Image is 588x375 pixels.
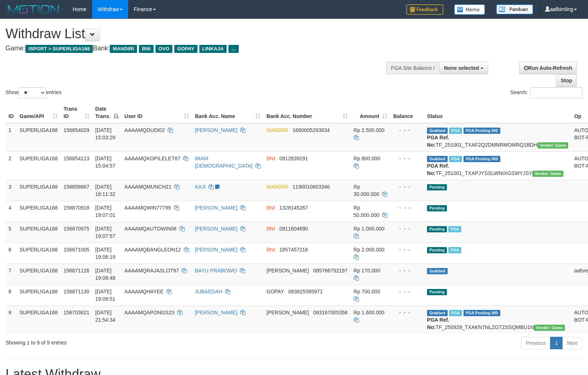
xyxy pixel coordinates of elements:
[427,317,449,330] b: PGA Ref. No:
[427,205,447,211] span: Pending
[532,171,563,177] span: Vendor URL: https://trx31.1velocity.biz
[6,45,385,52] h4: Game: Bank:
[550,337,563,349] a: 1
[313,310,347,315] span: Copy 083167005358 to clipboard
[6,180,17,201] td: 3
[25,45,93,53] span: ISPORT > SUPERLIGA168
[95,310,116,323] span: [DATE] 21:54:34
[92,102,122,123] th: Date Trans.: activate to sort column descending
[110,45,137,53] span: MANDIRI
[195,289,223,294] a: JUBAEDAH
[125,247,181,253] span: AAAAMQBANGLEON12
[195,156,253,169] a: IMAM [DEMOGRAPHIC_DATA]
[266,289,284,294] span: GOPAY
[6,87,62,98] label: Show entries
[354,156,380,161] span: Rp 800.000
[266,184,288,190] span: MANDIRI
[351,102,391,123] th: Amount: activate to sort column ascending
[449,128,462,134] span: Marked by aafsoycanthlai
[17,123,61,152] td: SUPERLIGA168
[266,156,275,161] span: BNI
[519,62,577,74] a: Run Auto-Refresh
[195,226,237,232] a: [PERSON_NAME]
[354,289,380,294] span: Rp 700.000
[95,184,116,197] span: [DATE] 16:11:32
[6,243,17,264] td: 6
[427,289,447,295] span: Pending
[174,45,197,53] span: GOPAY
[427,128,448,134] span: Grabbed
[95,226,116,239] span: [DATE] 19:07:57
[64,289,90,294] span: 156871130
[266,205,275,211] span: BNI
[444,65,479,71] span: None selected
[228,45,238,53] span: ...
[279,226,308,232] span: Copy 0911604690 to clipboard
[424,102,571,123] th: Status
[313,268,347,274] span: Copy 085766792197 to clipboard
[6,201,17,222] td: 4
[64,247,90,253] span: 156871005
[266,247,275,253] span: BNI
[125,156,181,161] span: AAAAMQKOPILELET87
[64,127,90,133] span: 156854029
[64,156,90,161] span: 156854113
[393,126,421,134] div: - - -
[454,4,485,15] img: Button%20Memo.svg
[279,247,308,253] span: Copy 1857457216 to clipboard
[6,306,17,334] td: 9
[354,184,379,197] span: Rp 30.000.000
[530,87,582,98] input: Search:
[95,205,116,218] span: [DATE] 19:07:01
[279,156,308,161] span: Copy 0912839291 to clipboard
[6,4,62,15] img: MOTION_logo.png
[192,102,263,123] th: Bank Acc. Name: activate to sort column ascending
[64,184,90,190] span: 156858667
[393,288,421,295] div: - - -
[354,226,385,232] span: Rp 1.000.000
[279,205,308,211] span: Copy 1328145267 to clipboard
[195,247,237,253] a: [PERSON_NAME]
[6,123,17,152] td: 1
[427,268,448,274] span: Grabbed
[354,268,380,274] span: Rp 170.000
[534,325,565,331] span: Vendor URL: https://trx31.1velocity.biz
[266,268,309,274] span: [PERSON_NAME]
[266,226,275,232] span: BNI
[393,204,421,211] div: - - -
[125,268,179,274] span: AAAAMQRAJASLOT97
[125,289,164,294] span: AAAAMQHAYEE
[293,184,330,190] span: Copy 1190010603346 to clipboard
[386,62,439,74] div: PGA Site Balance /
[95,247,116,260] span: [DATE] 19:08:19
[6,151,17,180] td: 2
[266,127,288,133] span: MANDIRI
[266,310,309,315] span: [PERSON_NAME]
[122,102,192,123] th: User ID: activate to sort column ascending
[95,268,116,281] span: [DATE] 19:09:48
[424,151,571,180] td: TF_251001_TXAPJYSSLWNIXGSWYJSY
[427,184,447,190] span: Pending
[95,127,116,140] span: [DATE] 15:03:29
[6,285,17,306] td: 8
[64,226,90,232] span: 156870975
[354,247,385,253] span: Rp 2.000.000
[17,306,61,334] td: SUPERLIGA168
[393,267,421,274] div: - - -
[393,183,421,190] div: - - -
[125,310,174,315] span: AAAAMQAPONGS23
[496,4,533,14] img: panduan.png
[139,45,153,53] span: BNI
[195,268,237,274] a: BAYU PRABOWO
[6,102,17,123] th: ID
[427,156,448,162] span: Grabbed
[125,184,172,190] span: AAAAMQMUNCH21
[448,247,461,253] span: Marked by aafchhiseyha
[17,285,61,306] td: SUPERLIGA168
[125,205,171,211] span: AAAAMQWIN77799
[125,127,165,133] span: AAAAMQDUDI02
[263,102,350,123] th: Bank Acc. Number: activate to sort column ascending
[17,222,61,243] td: SUPERLIGA168
[538,142,568,149] span: Vendor URL: https://trx31.1velocity.biz
[95,289,116,302] span: [DATE] 19:09:51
